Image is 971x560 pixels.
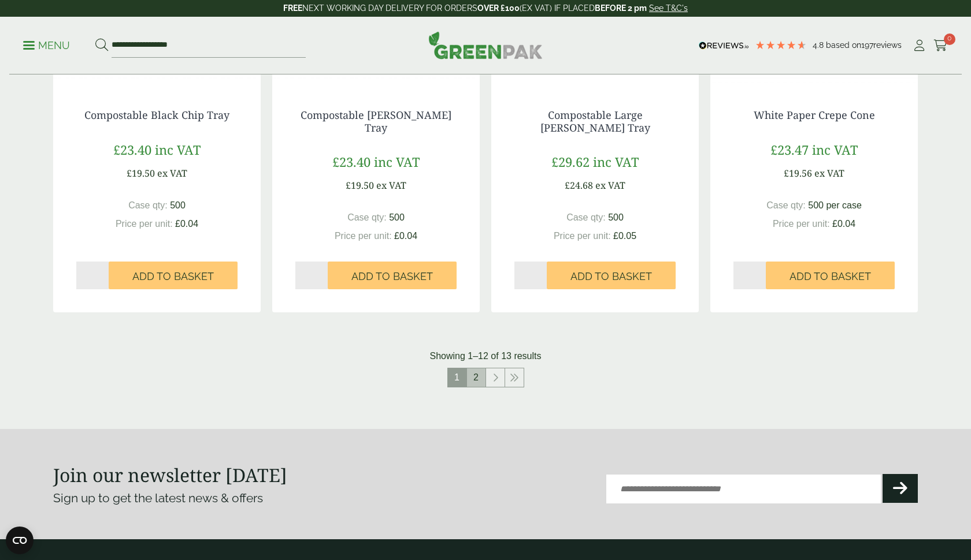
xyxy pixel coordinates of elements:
span: Add to Basket [132,270,214,283]
strong: FREE [283,3,302,13]
a: Menu [23,39,70,50]
p: Menu [23,39,70,53]
p: Showing 1–12 of 13 results [429,349,541,363]
span: 1 [448,368,466,387]
span: Price per unit: [335,231,392,241]
span: £23.47 [770,141,809,158]
strong: BEFORE 2 pm [595,3,647,13]
span: £0.04 [394,231,417,241]
strong: Join our newsletter [DATE] [53,462,287,487]
span: Based on [826,40,861,50]
span: Case qty: [347,212,387,222]
span: inc VAT [812,141,858,158]
span: £24.68 [565,179,593,192]
span: ex VAT [376,179,406,192]
span: Case qty: [128,200,168,210]
div: 4.79 Stars [755,40,807,50]
a: Compostable Black Chip Tray [84,108,229,122]
strong: OVER £100 [477,3,520,13]
button: Add to Basket [766,262,895,289]
span: Price per unit: [773,219,830,229]
button: Open CMP widget [6,527,34,554]
span: 4.8 [813,40,826,50]
a: Compostable [PERSON_NAME] Tray [301,108,451,135]
img: REVIEWS.io [699,42,749,50]
button: Add to Basket [109,262,238,289]
span: ex VAT [595,179,625,192]
span: £0.04 [832,219,855,229]
span: inc VAT [155,141,201,158]
a: Compostable Large [PERSON_NAME] Tray [540,108,650,135]
span: reviews [873,40,902,50]
button: Add to Basket [328,262,457,289]
span: £19.50 [346,179,374,192]
span: Case qty: [566,212,606,222]
span: £23.40 [113,141,151,158]
span: £0.05 [613,231,636,241]
span: £19.56 [784,167,812,180]
span: 500 [170,200,186,210]
span: £23.40 [332,153,370,170]
i: Cart [933,40,948,51]
span: Case qty: [766,200,806,210]
span: £29.62 [551,153,590,170]
span: ex VAT [157,167,187,180]
span: inc VAT [593,153,639,170]
a: 0 [933,37,948,54]
p: Sign up to get the latest news & offers [53,489,442,507]
a: White Paper Crepe Cone [754,108,875,122]
i: My Account [912,40,926,51]
span: Add to Basket [570,270,652,283]
span: Add to Basket [790,270,871,283]
span: £0.04 [175,219,198,229]
span: ex VAT [814,167,844,180]
button: Add to Basket [547,262,676,289]
span: 197 [861,40,873,50]
span: 500 per case [808,200,862,210]
span: 0 [944,33,955,45]
span: inc VAT [374,153,420,170]
span: Price per unit: [554,231,611,241]
a: See T&C's [649,3,688,13]
span: Price per unit: [116,219,173,229]
img: GreenPak Supplies [428,31,543,59]
a: 2 [467,368,485,387]
span: Add to Basket [351,270,433,283]
span: £19.50 [127,167,155,180]
span: 500 [389,212,405,222]
span: 500 [608,212,624,222]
